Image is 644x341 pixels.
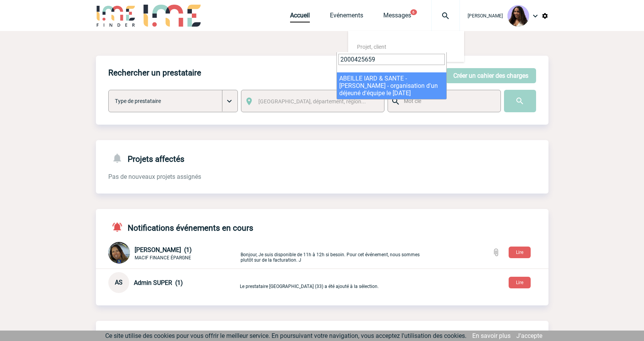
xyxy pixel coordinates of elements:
p: Bonjour, Je suis disponible de 11h à 12h si besoin. Pour cet événement, nous sommes plutôt sur de... [241,245,422,263]
a: J'accepte [516,332,542,339]
input: Submit [504,90,536,112]
img: 131234-0.jpg [507,5,529,27]
a: Accueil [290,12,310,22]
img: 127471-0.png [108,242,130,264]
a: Evénements [330,12,363,22]
button: Lire [509,247,531,258]
span: MACIF FINANCE ÉPARGNE [135,255,191,260]
div: Conversation privée : Client - Agence [108,242,239,265]
img: notifications-active-24-px-r.png [111,221,128,233]
a: AS Admin SUPER (1) Le prestataire [GEOGRAPHIC_DATA] (33) a été ajouté à la sélection. [108,278,422,286]
img: notifications-24-px-g.png [111,153,128,164]
span: [GEOGRAPHIC_DATA], département, région... [258,98,366,105]
a: [PERSON_NAME] (1) MACIF FINANCE ÉPARGNE Bonjour, Je suis disponible de 11h à 12h si besoin. Pour ... [108,249,422,257]
span: [PERSON_NAME] (1) [135,246,192,254]
button: 6 [410,9,417,15]
span: Ce site utilise des cookies pour vous offrir le meilleur service. En poursuivant votre navigation... [105,332,466,339]
span: Admin SUPER (1) [134,279,183,286]
span: Projet, client [357,44,386,50]
button: Lire [509,277,531,288]
input: Mot clé [402,96,494,106]
div: Conversation privée : Client - Agence [108,272,238,293]
li: ABEILLE IARD & SANTE - [PERSON_NAME] - organisation d'un déjeuné d'équipe le [DATE] [337,72,446,99]
span: AS [115,279,123,286]
a: Lire [502,248,537,255]
h4: Notifications événements en cours [108,221,253,233]
span: [PERSON_NAME] [468,13,503,19]
span: Pas de nouveaux projets assignés [108,173,201,180]
a: Messages [383,12,411,22]
p: Le prestataire [GEOGRAPHIC_DATA] (33) a été ajouté à la sélection. [240,276,422,289]
h4: Rechercher un prestataire [108,68,201,77]
h4: Projets affectés [108,153,184,164]
a: En savoir plus [472,332,511,339]
img: IME-Finder [96,5,136,27]
a: Lire [502,278,537,286]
